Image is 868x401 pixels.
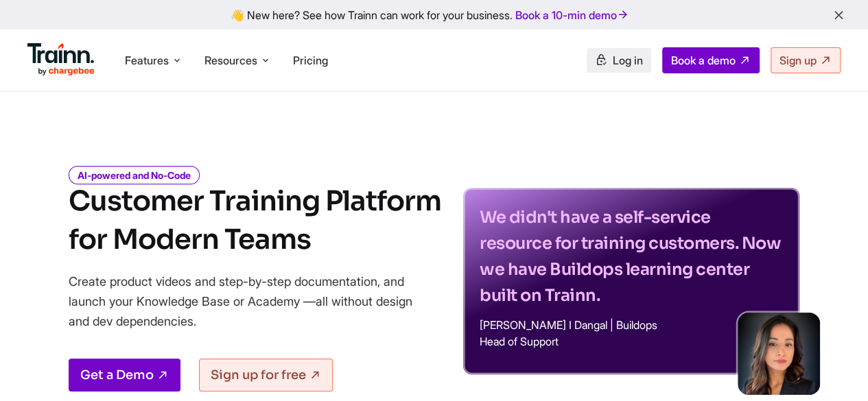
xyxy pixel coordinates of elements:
i: AI-powered and No-Code [69,166,200,184]
a: Book a demo [662,47,760,73]
a: Sign up for free [199,359,333,391]
a: Get a Demo [69,359,180,391]
a: Sign up [771,47,841,73]
div: 👋 New here? See how Trainn can work for your business. [8,8,860,21]
a: Log in [587,48,651,73]
span: Resources [204,53,257,68]
img: sabina-buildops.d2e8138.png [738,313,820,395]
p: [PERSON_NAME] I Dangal | Buildops [480,319,783,330]
p: We didn't have a self-service resource for training customers. Now we have Buildops learning cent... [480,204,783,308]
span: Sign up [779,53,817,67]
span: Log in [613,53,643,67]
a: Book a 10-min demo [513,5,632,25]
span: Features [125,53,169,68]
span: Book a demo [671,53,736,67]
a: Pricing [293,53,328,67]
p: Head of Support [480,336,783,347]
p: Create product videos and step-by-step documentation, and launch your Knowledge Base or Academy —... [69,271,432,331]
img: Trainn Logo [27,43,95,76]
h1: Customer Training Platform for Modern Teams [69,182,441,259]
